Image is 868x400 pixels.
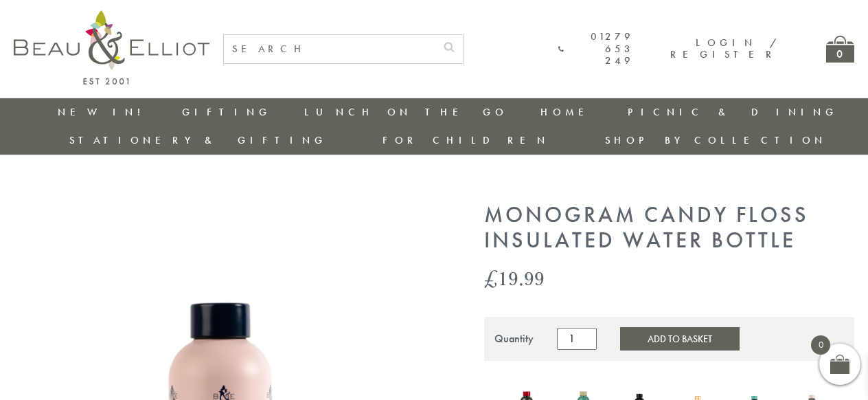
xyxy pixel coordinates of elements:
[14,10,209,85] img: logo
[670,36,778,61] a: Login / Register
[557,328,597,350] input: Product quantity
[304,105,507,119] a: Lunch On The Go
[484,264,498,292] span: £
[484,264,545,292] bdi: 19.99
[484,203,854,254] h1: Monogram Candy Floss Insulated Water Bottle
[620,327,740,351] button: Add to Basket
[826,36,854,63] a: 0
[558,31,635,67] a: 01279 653 249
[605,133,827,147] a: Shop by collection
[628,105,838,119] a: Picnic & Dining
[382,133,549,147] a: For Children
[69,133,327,147] a: Stationery & Gifting
[494,333,534,345] div: Quantity
[540,105,595,119] a: Home
[58,105,150,119] a: New in!
[224,35,435,63] input: SEARCH
[182,105,271,119] a: Gifting
[811,335,830,355] span: 0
